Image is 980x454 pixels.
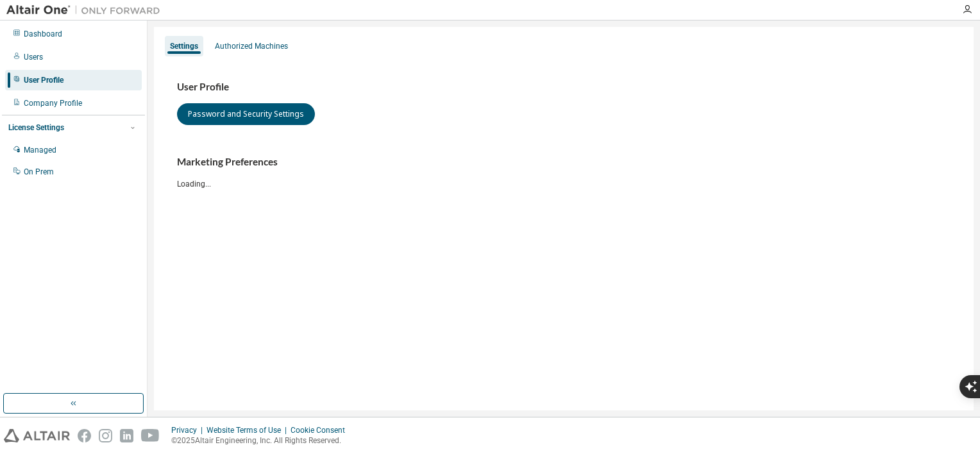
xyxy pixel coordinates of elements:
div: Company Profile [24,98,82,108]
div: Managed [24,145,56,155]
img: instagram.svg [99,429,112,442]
div: On Prem [24,167,54,177]
img: linkedin.svg [120,429,133,442]
img: Altair One [6,4,167,17]
img: youtube.svg [141,429,160,442]
div: Dashboard [24,29,62,39]
div: Loading... [177,156,950,189]
div: Privacy [171,425,207,435]
div: Cookie Consent [291,425,353,435]
p: © 2025 Altair Engineering, Inc. All Rights Reserved. [171,435,353,446]
img: altair_logo.svg [4,429,70,442]
div: License Settings [8,122,64,133]
button: Password and Security Settings [177,103,315,125]
h3: Marketing Preferences [177,156,950,169]
div: Users [24,52,43,62]
h3: User Profile [177,81,950,94]
div: Settings [170,41,198,51]
img: facebook.svg [78,429,91,442]
div: Website Terms of Use [207,425,291,435]
div: Authorized Machines [215,41,288,51]
div: User Profile [24,75,63,85]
